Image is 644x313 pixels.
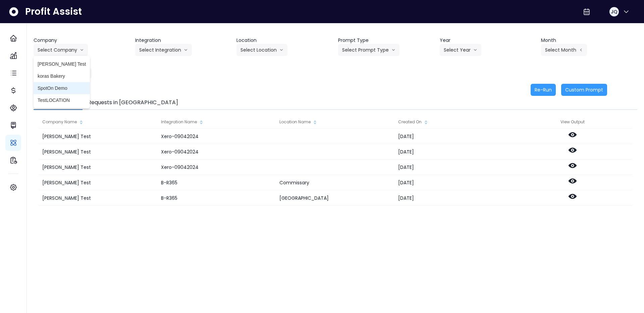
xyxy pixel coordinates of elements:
button: Select Prompt Typearrow down line [338,44,399,56]
span: TestLOCATION [38,97,86,104]
div: [DATE] [395,190,513,206]
div: B-R365 [158,190,276,206]
svg: arrow down line [184,47,188,53]
button: Select Yeararrow down line [440,44,481,56]
div: Created On [395,115,513,129]
span: SpotOn Demo [38,85,86,91]
header: Prompt Type [338,37,434,44]
span: JQ [611,8,618,15]
button: Select Montharrow left line [541,44,587,56]
span: koras Bakery [38,73,86,79]
div: View Output [513,115,632,129]
svg: sort [78,120,84,125]
div: Company Name [39,115,157,129]
div: Location Name [276,115,394,129]
div: [GEOGRAPHIC_DATA] [276,190,394,206]
div: [PERSON_NAME] Test [39,190,157,206]
header: Month [541,37,637,44]
button: Select Locationarrow down line [236,44,287,56]
header: Integration [135,37,231,44]
svg: sort [423,120,429,125]
header: Company [34,37,130,44]
svg: arrow down line [80,47,84,53]
div: [DATE] [395,175,513,190]
div: Integration Name [158,115,276,129]
div: [DATE] [395,144,513,160]
svg: sort [199,120,204,125]
span: [PERSON_NAME] Test [38,61,86,67]
div: [DATE] [395,129,513,144]
header: Location [236,37,333,44]
div: [PERSON_NAME] Test [39,175,157,190]
div: [PERSON_NAME] Test [39,129,157,144]
svg: sort [312,120,318,125]
svg: arrow down line [279,47,283,53]
div: Xero-09042024 [158,160,276,175]
button: Re-Run [531,84,556,96]
button: Custom Prompt [561,84,607,96]
div: [DATE] [395,160,513,175]
div: [PERSON_NAME] Test [39,160,157,175]
svg: arrow down line [391,47,395,53]
svg: arrow left line [579,47,583,53]
div: [PERSON_NAME] Test [39,144,157,160]
button: Select Integrationarrow down line [135,44,192,56]
header: Year [440,37,536,44]
div: Commissary [276,175,394,190]
button: Select Companyarrow down line [34,44,88,56]
button: Requests in [GEOGRAPHIC_DATA] [83,96,183,110]
span: Profit Assist [25,6,82,18]
div: Xero-09042024 [158,144,276,160]
ul: Select Companyarrow down line [34,56,90,108]
div: Xero-09042024 [158,129,276,144]
svg: arrow down line [473,47,477,53]
div: B-R365 [158,175,276,190]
